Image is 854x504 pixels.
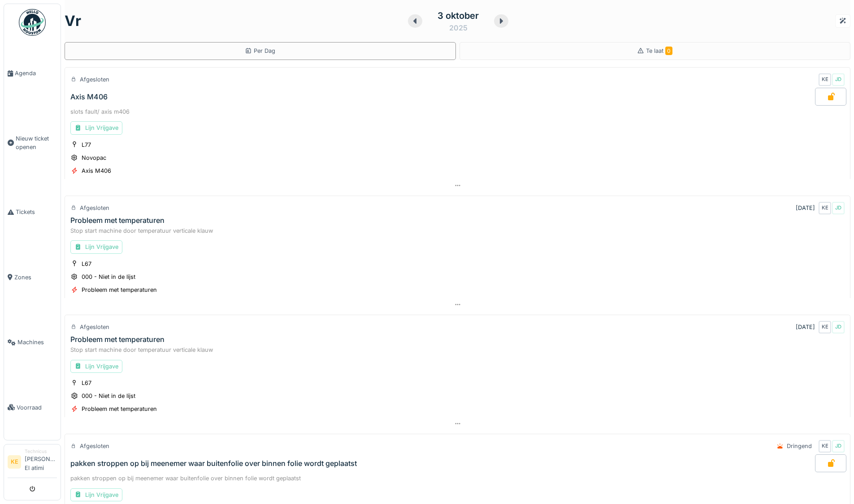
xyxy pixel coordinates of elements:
[14,273,57,282] span: Zones
[70,488,122,501] div: Lijn Vrijgave
[646,47,672,54] span: Te laat
[4,375,61,440] a: Voorraad
[832,321,845,333] div: JD
[70,93,108,101] div: Axis M406
[80,442,109,450] div: Afgesloten
[819,440,831,453] div: KE
[25,448,57,455] div: Technicus
[82,286,157,294] div: Probleem met temperaturen
[82,392,135,400] div: 000 - Niet in de lijst
[82,260,91,268] div: L67
[70,360,122,373] div: Lijn Vrijgave
[245,47,275,55] div: Per Dag
[819,202,831,214] div: KE
[665,47,672,55] span: 0
[70,474,845,483] div: pakken stroppen op bij meenemer waar buitenfolie over binnen folie wordt geplaatst
[65,13,81,30] h1: vr
[70,226,845,235] div: Stop start machine door temperatuur verticale klauw
[70,346,845,354] div: Stop start machine door temperatuur verticale klauw
[80,75,109,84] div: Afgesloten
[787,442,812,450] div: Dringend
[82,167,111,175] div: Axis M406
[82,405,157,413] div: Probleem met temperaturen
[80,323,109,331] div: Afgesloten
[819,73,831,86] div: KE
[82,379,91,387] div: L67
[17,403,57,412] span: Voorraad
[4,106,61,179] a: Nieuw ticket openen
[25,448,57,476] li: [PERSON_NAME] El atimi
[70,335,165,344] div: Probleem met temperaturen
[17,338,57,346] span: Machines
[4,179,61,244] a: Tickets
[16,208,57,216] span: Tickets
[70,459,357,468] div: pakken stroppen op bij meenemer waar buitenfolie over binnen folie wordt geplaatst
[832,73,845,86] div: JD
[4,310,61,375] a: Machines
[796,323,815,331] div: [DATE]
[82,273,135,281] div: 000 - Niet in de lijst
[15,69,57,77] span: Agenda
[438,9,479,22] div: 3 oktober
[19,9,46,36] img: Badge_color-CXgf-gQk.svg
[8,448,57,478] a: KE Technicus[PERSON_NAME] El atimi
[70,240,122,253] div: Lijn Vrijgave
[80,204,109,212] div: Afgesloten
[796,204,815,212] div: [DATE]
[16,134,57,151] span: Nieuw ticket openen
[70,216,165,225] div: Probleem met temperaturen
[82,141,91,149] div: L77
[8,455,21,469] li: KE
[82,154,106,162] div: Novopac
[70,121,122,134] div: Lijn Vrijgave
[70,107,845,116] div: slots fault/ axis m406
[832,440,845,453] div: JD
[819,321,831,333] div: KE
[4,41,61,106] a: Agenda
[4,245,61,310] a: Zones
[449,22,468,33] div: 2025
[832,202,845,214] div: JD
